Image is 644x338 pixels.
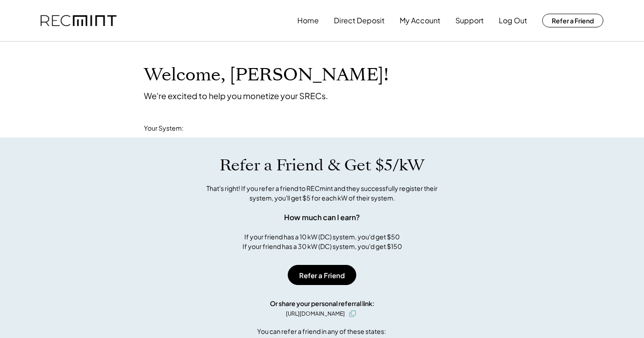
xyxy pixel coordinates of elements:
[41,15,116,26] img: recmint-logotype%403x.png
[499,11,527,30] button: Log Out
[243,232,402,251] div: If your friend has a 10 kW (DC) system, you'd get $50 If your friend has a 30 kW (DC) system, you...
[347,308,358,319] button: click to copy
[334,11,385,30] button: Direct Deposit
[270,299,375,308] div: Or share your personal referral link:
[286,310,345,318] div: [URL][DOMAIN_NAME]
[144,124,184,133] div: Your System:
[144,64,389,86] h1: Welcome, [PERSON_NAME]!
[288,265,356,285] button: Refer a Friend
[196,184,448,203] div: That's right! If you refer a friend to RECmint and they successfully register their system, you'l...
[220,156,424,175] h1: Refer a Friend & Get $5/kW
[144,90,328,101] div: We're excited to help you monetize your SRECs.
[400,11,440,30] button: My Account
[542,14,603,27] button: Refer a Friend
[297,11,319,30] button: Home
[455,11,484,30] button: Support
[284,212,360,223] div: How much can I earn?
